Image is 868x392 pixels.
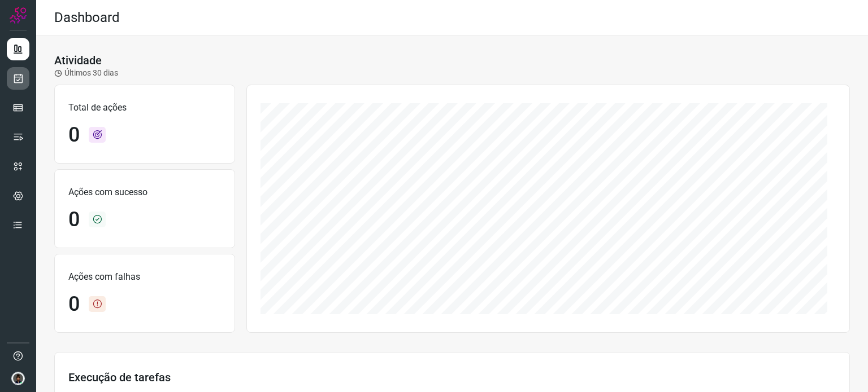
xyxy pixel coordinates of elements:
[68,208,80,232] h1: 0
[68,123,80,147] h1: 0
[68,101,221,114] p: Total de ações
[11,372,25,385] img: d44150f10045ac5288e451a80f22ca79.png
[10,7,27,24] img: Logo
[54,10,120,26] h2: Dashboard
[54,54,102,67] h3: Atividade
[68,270,221,284] p: Ações com falhas
[68,292,80,316] h1: 0
[68,371,836,384] h3: Execução de tarefas
[68,186,221,199] p: Ações com sucesso
[54,67,118,79] p: Últimos 30 dias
